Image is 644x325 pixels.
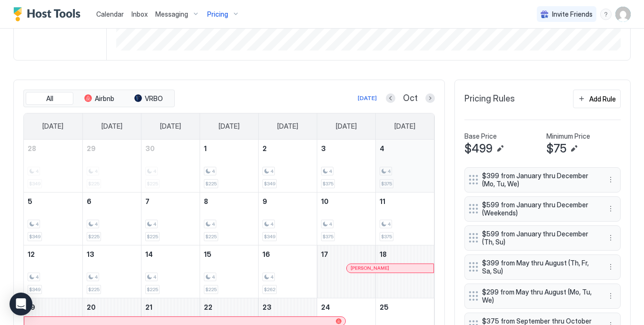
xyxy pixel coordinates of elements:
[160,122,181,131] span: [DATE]
[605,174,616,185] div: menu
[26,92,73,105] button: All
[375,245,434,298] td: October 18, 2025
[212,221,215,227] span: 4
[87,144,96,152] span: 29
[388,168,391,174] span: 4
[141,193,200,210] a: October 7, 2025
[82,140,141,193] td: September 29, 2025
[145,94,163,103] span: VRBO
[482,288,595,305] span: $299 from May thru August (Mo, Tu, We)
[464,132,497,141] span: Base Price
[380,144,384,152] span: 4
[200,245,258,298] td: October 15, 2025
[262,250,270,258] span: 16
[29,234,40,240] span: $349
[145,197,150,205] span: 7
[482,172,595,188] span: $399 from January thru December (Mo, Tu, We)
[24,245,82,263] a: October 12, 2025
[10,293,32,315] div: Open Intercom Messenger
[268,113,308,139] a: Thursday
[321,144,326,152] span: 3
[600,9,612,20] div: menu
[212,168,215,174] span: 4
[83,193,141,210] a: October 6, 2025
[147,234,158,240] span: $225
[388,221,391,227] span: 4
[568,143,580,154] button: Edit
[96,9,124,19] a: Calendar
[329,221,332,227] span: 4
[200,192,258,245] td: October 8, 2025
[322,181,333,187] span: $375
[28,250,35,258] span: 12
[83,140,141,157] a: September 29, 2025
[605,174,616,185] button: More options
[141,192,200,245] td: October 7, 2025
[605,261,616,273] button: More options
[264,286,275,293] span: $262
[605,232,616,244] div: menu
[209,113,249,139] a: Wednesday
[147,286,158,293] span: $225
[204,144,207,152] span: 1
[207,10,228,19] span: Pricing
[46,94,53,103] span: All
[317,140,375,193] td: October 3, 2025
[24,193,82,210] a: October 5, 2025
[145,250,153,258] span: 14
[200,140,258,157] a: October 1, 2025
[376,140,434,157] a: October 4, 2025
[95,274,98,280] span: 4
[322,234,333,240] span: $375
[141,140,200,157] a: September 30, 2025
[212,274,215,280] span: 4
[321,197,329,205] span: 10
[88,286,100,293] span: $225
[29,286,40,293] span: $349
[83,298,141,316] a: October 20, 2025
[131,9,148,19] a: Inbox
[615,7,631,22] div: User profile
[153,221,156,227] span: 4
[125,92,172,105] button: VRBO
[145,144,155,152] span: 30
[87,303,96,311] span: 20
[605,261,616,273] div: menu
[605,203,616,214] button: More options
[380,303,389,311] span: 25
[380,250,387,258] span: 18
[262,144,267,152] span: 2
[271,274,273,280] span: 4
[36,274,39,280] span: 4
[464,142,493,156] span: $499
[317,245,375,263] a: October 17, 2025
[381,234,392,240] span: $375
[204,250,211,258] span: 15
[403,93,418,104] span: Oct
[101,122,122,131] span: [DATE]
[376,193,434,210] a: October 11, 2025
[82,245,141,298] td: October 13, 2025
[358,94,377,102] div: [DATE]
[259,245,317,263] a: October 16, 2025
[28,144,36,152] span: 28
[589,94,616,104] div: Add Rule
[155,10,188,19] span: Messaging
[95,94,114,103] span: Airbnb
[83,245,141,263] a: October 13, 2025
[277,122,298,131] span: [DATE]
[375,140,434,193] td: October 4, 2025
[96,10,124,18] span: Calendar
[24,140,82,157] a: September 28, 2025
[141,245,200,263] a: October 14, 2025
[205,181,217,187] span: $225
[95,221,98,227] span: 4
[204,303,212,311] span: 22
[87,197,91,205] span: 6
[264,234,275,240] span: $349
[13,7,85,21] a: Host Tools Logo
[24,298,82,316] a: October 19, 2025
[381,181,392,187] span: $375
[394,122,415,131] span: [DATE]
